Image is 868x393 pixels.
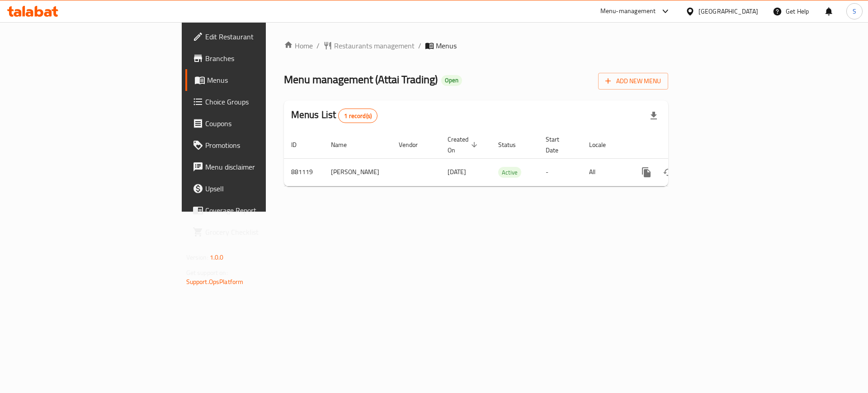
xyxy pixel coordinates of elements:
[205,140,320,151] span: Promotions
[185,47,327,69] a: Branches
[185,113,327,134] a: Coupons
[210,251,224,263] span: 1.0.0
[291,108,377,123] h2: Menus List
[185,156,327,178] a: Menu disclaimer
[205,31,320,42] span: Edit Restaurant
[582,158,628,186] td: All
[185,26,327,47] a: Edit Restaurant
[291,139,308,150] span: ID
[657,161,679,183] button: Change Status
[436,40,457,51] span: Menus
[418,40,421,51] li: /
[186,267,228,279] span: Get support on:
[448,166,466,178] span: [DATE]
[589,139,618,150] span: Locale
[698,6,758,16] div: [GEOGRAPHIC_DATA]
[331,139,359,150] span: Name
[628,131,730,159] th: Actions
[441,75,462,86] div: Open
[498,167,521,178] div: Active
[853,6,856,16] span: S
[205,96,320,107] span: Choice Groups
[448,134,480,156] span: Created On
[598,73,668,90] button: Add New Menu
[399,139,429,150] span: Vendor
[205,161,320,172] span: Menu disclaimer
[205,205,320,216] span: Coverage Report
[498,167,521,178] span: Active
[207,75,320,85] span: Menus
[643,105,665,127] div: Export file
[205,227,320,237] span: Grocery Checklist
[186,276,244,288] a: Support.OpsPlatform
[284,131,730,186] table: enhanced table
[205,118,320,129] span: Coupons
[185,69,327,91] a: Menus
[636,161,657,183] button: more
[546,134,571,156] span: Start Date
[186,251,208,263] span: Version:
[324,158,392,186] td: [PERSON_NAME]
[334,40,415,51] span: Restaurants management
[338,109,377,123] div: Total records count
[185,134,327,156] a: Promotions
[339,112,377,120] span: 1 record(s)
[600,6,656,17] div: Menu-management
[284,40,669,51] nav: breadcrumb
[185,221,327,243] a: Grocery Checklist
[185,91,327,113] a: Choice Groups
[441,76,462,84] span: Open
[205,183,320,194] span: Upsell
[538,158,582,186] td: -
[605,76,661,87] span: Add New Menu
[498,139,528,150] span: Status
[323,40,415,51] a: Restaurants management
[185,199,327,221] a: Coverage Report
[205,53,320,64] span: Branches
[185,178,327,199] a: Upsell
[284,69,438,90] span: Menu management ( Attai Trading )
